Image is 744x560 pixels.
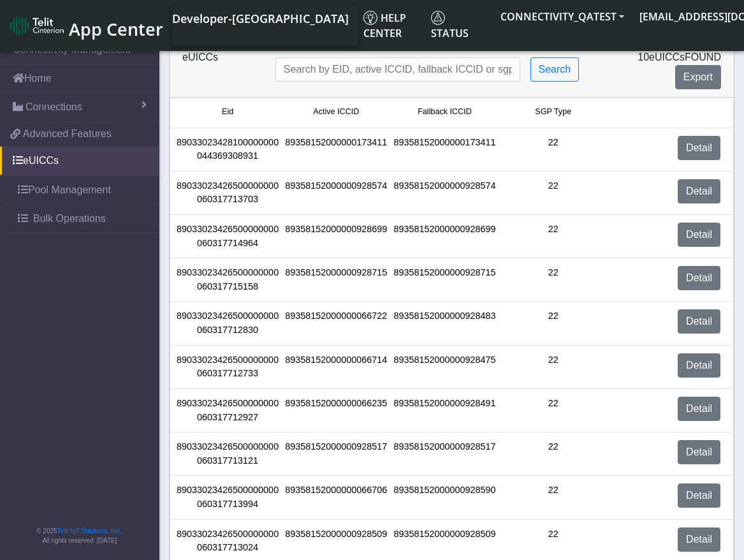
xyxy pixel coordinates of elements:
[499,179,608,207] div: 22
[10,12,161,40] a: App Center
[69,17,163,41] span: App Center
[431,11,469,40] span: Status
[173,266,282,293] div: 89033023426500000000060317715158
[499,223,608,250] div: 22
[499,309,608,337] div: 22
[10,15,64,36] img: logo-telit-cinterion-gw-new.png
[390,223,499,250] div: 89358152000000928699
[678,179,720,203] a: Detail
[390,353,499,381] div: 89358152000000928475
[678,483,720,508] a: Detail
[363,11,377,25] img: knowledge.svg
[363,11,406,40] span: Help center
[282,527,390,555] div: 89358152000000928509
[173,223,282,250] div: 89033023426500000000060317714964
[282,397,390,424] div: 89358152000000066235
[282,353,390,381] div: 89358152000000066714
[173,309,282,337] div: 89033023426500000000060317712830
[683,71,713,82] span: Export
[390,527,499,555] div: 89358152000000928509
[173,483,282,511] div: 89033023426500000000060317713994
[685,52,721,63] span: found
[678,309,720,334] a: Detail
[26,99,82,115] span: Connections
[649,52,685,63] span: eUICCs
[418,106,472,118] span: Fallback ICCID
[493,5,632,28] button: CONNECTIVITY_QATEST
[499,136,608,163] div: 22
[678,527,720,552] a: Detail
[313,106,359,118] span: Active ICCID
[638,52,649,63] span: 10
[222,106,233,118] span: Eid
[173,397,282,424] div: 89033023426500000000060317712927
[678,440,720,464] a: Detail
[499,483,608,511] div: 22
[499,353,608,381] div: 22
[173,50,266,89] div: eUICCs
[282,440,390,468] div: 89358152000000928517
[173,353,282,381] div: 89033023426500000000060317712733
[678,136,720,160] a: Detail
[172,11,349,26] span: Developer-[GEOGRAPHIC_DATA]
[426,5,493,46] a: Status
[282,266,390,293] div: 89358152000000928715
[675,65,721,89] button: Export
[171,5,348,31] a: Your current platform instance
[535,106,571,118] span: SGP Type
[499,397,608,424] div: 22
[282,136,390,163] div: 89358152000000173411
[390,179,499,207] div: 89358152000000928574
[678,397,720,421] a: Detail
[5,205,159,233] a: Bulk Operations
[23,126,112,142] span: Advanced Features
[173,527,282,555] div: 89033023426500000000060317713024
[358,5,426,46] a: Help center
[678,353,720,378] a: Detail
[282,223,390,250] div: 89358152000000928699
[282,483,390,511] div: 89358152000000066706
[678,223,720,247] a: Detail
[57,527,121,534] a: Telit IoT Solutions, Inc.
[431,11,445,25] img: status.svg
[282,309,390,337] div: 89358152000000066722
[5,176,159,204] a: Pool Management
[390,136,499,163] div: 89358152000000173411
[390,266,499,293] div: 89358152000000928715
[390,440,499,468] div: 89358152000000928517
[390,309,499,337] div: 89358152000000928483
[282,179,390,207] div: 89358152000000928574
[390,397,499,424] div: 89358152000000928491
[678,266,720,290] a: Detail
[173,179,282,207] div: 89033023426500000000060317713703
[390,483,499,511] div: 89358152000000928590
[33,211,106,226] span: Bulk Operations
[530,57,580,82] button: Search
[275,57,520,82] input: Search...
[499,440,608,468] div: 22
[499,527,608,555] div: 22
[173,136,282,163] div: 89033023428100000000044369308931
[499,266,608,293] div: 22
[173,440,282,468] div: 89033023426500000000060317713121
